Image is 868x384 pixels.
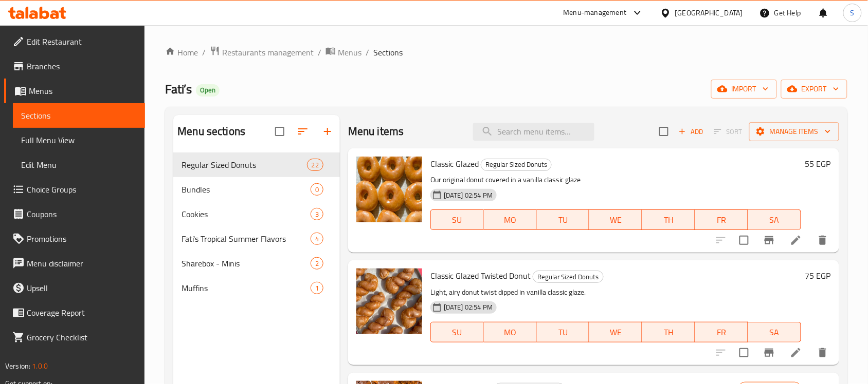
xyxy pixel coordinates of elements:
[291,119,315,144] span: Sort sections
[537,322,590,342] button: TU
[27,183,137,196] span: Choice Groups
[430,156,479,171] span: Classic Glazed
[533,271,604,283] div: Regular Sized Donuts
[173,251,340,276] div: Sharebox - Minis2
[748,322,801,342] button: SA
[27,60,137,72] span: Branches
[348,124,404,139] h2: Menu items
[4,79,145,103] a: Menus
[27,233,137,245] span: Promotions
[173,202,340,226] div: Cookies3
[5,359,30,373] span: Version:
[173,226,340,251] div: Fati's Tropical Summer Flavors4
[311,185,323,195] span: 0
[533,271,603,283] span: Regular Sized Donuts
[430,209,484,230] button: SU
[311,283,323,293] span: 1
[851,7,855,18] span: S
[32,359,48,373] span: 1.0.0
[589,209,642,230] button: WE
[4,226,145,251] a: Promotions
[757,228,782,253] button: Branch-specific-item
[711,80,777,99] button: import
[311,234,323,244] span: 4
[537,209,590,230] button: TU
[435,325,480,340] span: SU
[430,286,801,299] p: Light, airy donut twist dipped in vanilla classic glaze.
[27,282,137,294] span: Upsell
[325,46,361,59] a: Menus
[210,46,314,59] a: Restaurants management
[311,209,323,219] span: 3
[564,7,627,19] div: Menu-management
[699,213,744,227] span: FR
[733,342,755,363] span: Select to update
[27,208,137,220] span: Coupons
[318,46,321,59] li: /
[593,325,638,340] span: WE
[13,152,145,177] a: Edit Menu
[642,209,695,230] button: TH
[182,183,311,196] span: Bundles
[440,302,497,312] span: [DATE] 02:54 PM
[182,233,311,245] div: Fati's Tropical Summer Flavors
[757,125,831,138] span: Manage items
[593,213,638,227] span: WE
[182,208,311,220] span: Cookies
[173,148,340,304] nav: Menu sections
[311,183,323,196] div: items
[440,190,497,200] span: [DATE] 02:54 PM
[810,228,835,253] button: delete
[749,122,839,141] button: Manage items
[366,46,369,59] li: /
[4,251,145,276] a: Menu disclaimer
[173,152,340,177] div: Regular Sized Donuts22
[430,268,531,283] span: Classic Glazed Twisted Donut
[21,159,137,171] span: Edit Menu
[642,322,695,342] button: TH
[805,157,831,171] h6: 55 EGP
[675,124,708,140] button: Add
[269,121,291,142] span: Select all sections
[484,209,537,230] button: MO
[789,83,839,95] span: export
[27,306,137,319] span: Coverage Report
[4,54,145,79] a: Branches
[21,134,137,146] span: Full Menu View
[752,325,797,340] span: SA
[677,126,705,138] span: Add
[488,325,533,340] span: MO
[182,282,311,294] span: Muffins
[356,268,422,334] img: Classic Glazed Twisted Donut
[356,157,422,222] img: Classic Glazed
[311,257,323,270] div: items
[311,282,323,294] div: items
[173,276,340,300] div: Muffins1
[675,124,708,140] span: Add item
[177,124,245,139] h2: Menu sections
[182,257,311,270] span: Sharebox - Minis
[182,159,306,171] div: Regular Sized Donuts
[173,177,340,202] div: Bundles0
[165,78,192,101] span: Fati’s
[430,322,484,342] button: SU
[338,46,361,59] span: Menus
[307,159,323,171] div: items
[699,325,744,340] span: FR
[196,84,220,97] div: Open
[311,259,323,268] span: 2
[646,213,691,227] span: TH
[4,276,145,300] a: Upsell
[4,177,145,202] a: Choice Groups
[308,160,323,170] span: 22
[21,109,137,122] span: Sections
[27,257,137,270] span: Menu disclaimer
[752,213,797,227] span: SA
[4,202,145,226] a: Coupons
[541,213,586,227] span: TU
[315,119,340,144] button: Add section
